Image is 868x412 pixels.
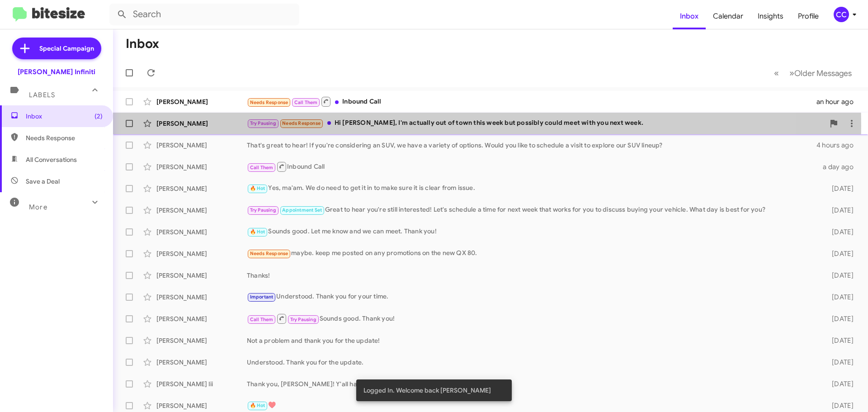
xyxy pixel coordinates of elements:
[282,207,322,213] span: Appointment Set
[247,205,817,215] div: Great to hear you're still interested! Let's schedule a time for next week that works for you to ...
[29,91,55,99] span: Labels
[39,44,94,53] span: Special Campaign
[282,120,321,126] span: Needs Response
[250,229,265,235] span: 🔥 Hot
[250,120,276,126] span: Try Pausing
[250,317,274,322] span: Call Them
[706,3,750,29] a: Calendar
[817,162,861,171] div: a day ago
[789,67,794,79] span: »
[247,358,817,367] div: Understood. Thank you for the update.
[247,248,817,259] div: maybe. keep me posted on any promotions on the new QX 80.
[817,184,861,193] div: [DATE]
[29,203,47,211] span: More
[18,67,95,76] div: [PERSON_NAME] Infiniti
[247,271,817,280] div: Thanks!
[816,141,861,150] div: 4 hours ago
[109,4,299,25] input: Search
[250,251,288,256] span: Needs Response
[250,207,276,213] span: Try Pausing
[156,206,247,215] div: [PERSON_NAME]
[250,185,265,191] span: 🔥 Hot
[156,97,247,106] div: [PERSON_NAME]
[156,162,247,171] div: [PERSON_NAME]
[794,68,852,78] span: Older Messages
[247,292,817,302] div: Understood. Thank you for your time.
[769,64,857,82] nav: Page navigation example
[817,379,861,388] div: [DATE]
[290,317,316,322] span: Try Pausing
[774,67,779,79] span: «
[294,99,318,105] span: Call Them
[363,386,491,395] span: Logged In. Welcome back [PERSON_NAME]
[156,358,247,367] div: [PERSON_NAME]
[126,37,159,51] h1: Inbox
[26,177,60,186] span: Save a Deal
[817,227,861,237] div: [DATE]
[817,206,861,215] div: [DATE]
[673,3,706,29] a: Inbox
[156,293,247,302] div: [PERSON_NAME]
[247,400,817,411] div: ♥️
[156,249,247,258] div: [PERSON_NAME]
[247,183,817,194] div: Yes, ma'am. We do need to get it in to make sure it is clear from issue.
[250,294,274,300] span: Important
[826,7,858,22] button: CC
[817,358,861,367] div: [DATE]
[156,379,247,388] div: [PERSON_NAME] Iii
[817,293,861,302] div: [DATE]
[26,133,103,142] span: Needs Response
[791,3,826,29] a: Profile
[816,97,861,106] div: an hour ago
[817,336,861,345] div: [DATE]
[247,161,817,172] div: Inbound Call
[26,112,103,121] span: Inbox
[247,118,825,128] div: Hi [PERSON_NAME], I'm actually out of town this week but possibly could meet with you next week.
[156,314,247,323] div: [PERSON_NAME]
[156,401,247,410] div: [PERSON_NAME]
[817,271,861,280] div: [DATE]
[247,336,817,345] div: Not a problem and thank you for the update!
[250,403,265,408] span: 🔥 Hot
[12,38,101,59] a: Special Campaign
[156,227,247,237] div: [PERSON_NAME]
[784,64,857,82] button: Next
[750,3,791,29] a: Insights
[156,184,247,193] div: [PERSON_NAME]
[156,119,247,128] div: [PERSON_NAME]
[817,314,861,323] div: [DATE]
[26,155,77,164] span: All Conversations
[156,271,247,280] div: [PERSON_NAME]
[247,141,816,150] div: That's great to hear! If you're considering an SUV, we have a variety of options. Would you like ...
[769,64,784,82] button: Previous
[250,99,288,105] span: Needs Response
[247,379,817,388] div: Thank you, [PERSON_NAME]! Y'all have a great day!!
[250,165,274,170] span: Call Them
[834,7,849,22] div: CC
[94,112,103,121] span: (2)
[817,249,861,258] div: [DATE]
[247,313,817,324] div: Sounds good. Thank you!
[247,96,816,107] div: Inbound Call
[156,141,247,150] div: [PERSON_NAME]
[817,401,861,410] div: [DATE]
[156,336,247,345] div: [PERSON_NAME]
[247,227,817,237] div: Sounds good. Let me know and we can meet. Thank you!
